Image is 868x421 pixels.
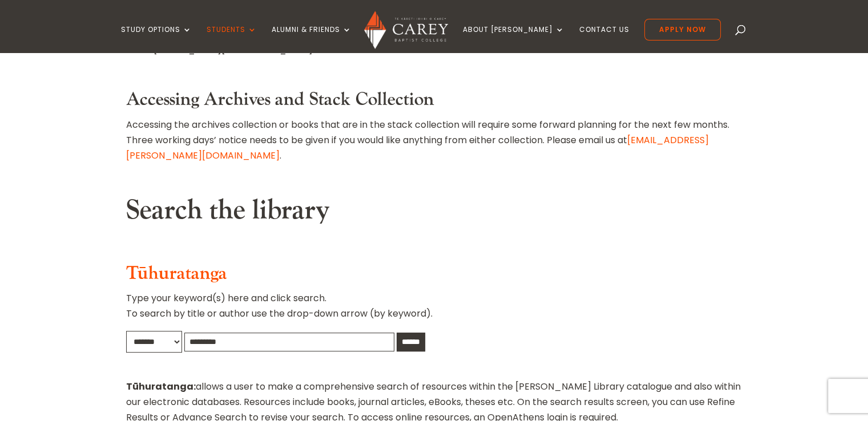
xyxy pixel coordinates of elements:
a: Contact Us [579,26,629,52]
a: Study Options [121,26,192,52]
strong: Tūhuratanga: [126,380,196,393]
a: Alumni & Friends [272,26,352,52]
h3: Tūhuratanga [126,263,742,290]
p: Accessing the archives collection or books that are in the stack collection will require some for... [126,117,742,164]
a: Students [207,26,257,52]
a: About [PERSON_NAME] [463,26,564,52]
img: Carey Baptist College [364,11,448,49]
a: Apply Now [644,19,721,41]
p: Type your keyword(s) here and click search. To search by title or author use the drop-down arrow ... [126,290,742,330]
h2: Search the library [126,194,742,233]
h3: Accessing Archives and Stack Collection [126,89,742,116]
